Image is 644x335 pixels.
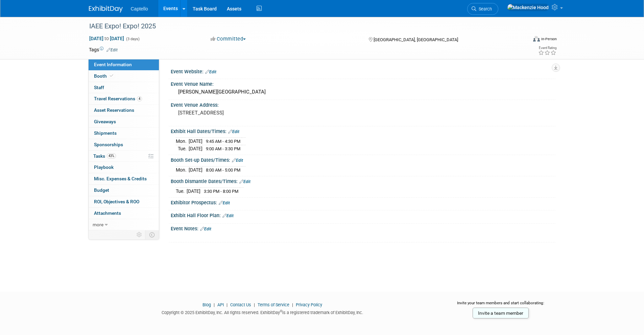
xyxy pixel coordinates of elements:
a: Playbook [89,162,159,173]
td: Tags [89,46,118,53]
div: Invite your team members and start collaborating: [446,300,555,310]
div: Event Venue Name: [171,79,555,87]
a: Edit [239,179,251,184]
div: Event Format [487,35,557,45]
a: Edit [200,227,211,231]
span: Playbook [94,164,114,170]
span: | [212,302,216,307]
a: Sponsorships [89,139,159,150]
a: more [89,219,159,230]
span: Search [476,6,492,11]
span: (3 days) [125,37,140,41]
img: ExhibitDay [89,6,123,12]
span: Sponsorships [94,142,123,147]
a: Booth [89,71,159,82]
div: [PERSON_NAME][GEOGRAPHIC_DATA] [176,87,550,97]
td: Mon. [176,166,189,174]
a: Budget [89,185,159,196]
a: Privacy Policy [296,302,322,307]
td: [DATE] [189,138,202,145]
span: | [225,302,229,307]
span: Travel Reservations [94,96,142,101]
td: [DATE] [187,188,200,195]
a: Asset Reservations [89,105,159,116]
button: Committed [208,35,248,43]
span: ROI, Objectives & ROO [94,199,139,204]
pre: [STREET_ADDRESS] [178,110,324,116]
div: Exhibit Hall Floor Plan: [171,210,555,219]
span: more [93,222,103,227]
span: Budget [94,187,109,193]
span: Asset Reservations [94,107,134,113]
span: Giveaways [94,119,116,124]
span: Misc. Expenses & Credits [94,176,147,181]
span: Staff [94,85,104,90]
span: 9:00 AM - 3:30 PM [206,146,240,151]
a: Edit [106,48,118,52]
span: Captello [131,6,148,11]
div: Booth Dismantle Dates/Times: [171,176,555,185]
span: 9:45 AM - 4:30 PM [206,139,240,144]
a: Staff [89,82,159,93]
a: Shipments [89,128,159,139]
div: Event Venue Address: [171,100,555,108]
div: IAEE Expo! Expo! 2025 [87,20,517,32]
td: Personalize Event Tab Strip [134,230,145,239]
a: Edit [232,158,243,163]
td: Mon. [176,138,189,145]
td: Toggle Event Tabs [145,230,159,239]
td: [DATE] [189,145,202,152]
span: to [103,36,110,41]
div: Exhibitor Prospectus: [171,198,555,206]
img: Format-Inperson.png [533,36,540,42]
a: API [217,302,224,307]
a: Misc. Expenses & Credits [89,173,159,184]
span: [GEOGRAPHIC_DATA], [GEOGRAPHIC_DATA] [374,37,458,42]
span: Event Information [94,62,132,67]
td: Tue. [176,145,189,152]
span: Tasks [93,153,116,159]
a: Attachments [89,208,159,219]
span: 8:00 AM - 5:00 PM [206,167,240,173]
a: Edit [219,201,230,205]
sup: ® [280,309,282,313]
div: Event Website: [171,67,555,75]
a: Event Information [89,59,159,70]
span: Shipments [94,130,117,136]
a: Edit [205,70,216,74]
span: Attachments [94,210,121,216]
span: | [290,302,295,307]
div: Exhibit Hall Dates/Times: [171,126,555,135]
img: Mackenzie Hood [507,4,549,11]
a: Invite a team member [473,308,529,318]
a: ROI, Objectives & ROO [89,196,159,207]
div: Booth Set-up Dates/Times: [171,155,555,164]
span: 4 [137,96,142,101]
a: Edit [222,213,234,218]
span: [DATE] [DATE] [89,35,124,42]
span: Booth [94,73,115,79]
span: 3:30 PM - 8:00 PM [204,189,238,194]
div: Event Rating [538,46,556,50]
div: Event Notes: [171,224,555,232]
a: Tasks43% [89,151,159,162]
i: Booth reservation complete [110,74,113,78]
a: Travel Reservations4 [89,93,159,104]
span: 43% [107,153,116,158]
td: [DATE] [189,166,202,174]
a: Edit [228,129,239,134]
div: In-Person [541,36,557,42]
a: Search [467,3,498,15]
a: Giveaways [89,116,159,127]
div: Copyright © 2025 ExhibitDay, Inc. All rights reserved. ExhibitDay is a registered trademark of Ex... [89,308,436,316]
span: | [252,302,257,307]
td: Tue. [176,188,187,195]
a: Contact Us [230,302,251,307]
a: Terms of Service [258,302,289,307]
a: Blog [202,302,211,307]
